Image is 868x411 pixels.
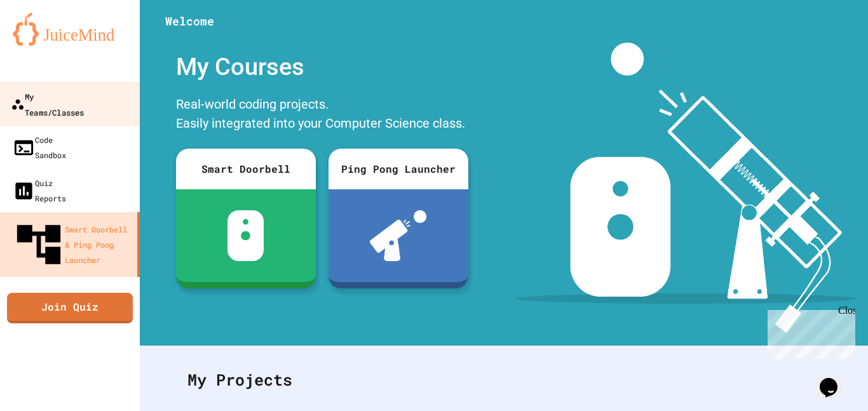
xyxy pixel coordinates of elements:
img: banner-image-my-projects.png [515,43,856,333]
iframe: chat widget [763,305,855,359]
div: Real-world coding projects. Easily integrated into your Computer Science class. [170,91,475,139]
div: Chat with us now!Close [5,5,88,81]
div: My Courses [170,43,475,91]
iframe: chat widget [815,360,855,398]
div: Smart Doorbell & Ping Pong Launcher [13,219,132,271]
a: Join Quiz [7,293,133,323]
div: My Projects [175,355,833,405]
div: Ping Pong Launcher [329,149,468,189]
div: Smart Doorbell [176,149,316,189]
div: Code Sandbox [13,132,66,163]
div: My Teams/Classes [11,88,84,119]
img: ppl-with-ball.png [370,210,426,261]
img: logo-orange.svg [13,13,127,46]
img: sdb-white.svg [227,210,264,261]
div: Quiz Reports [13,175,66,206]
